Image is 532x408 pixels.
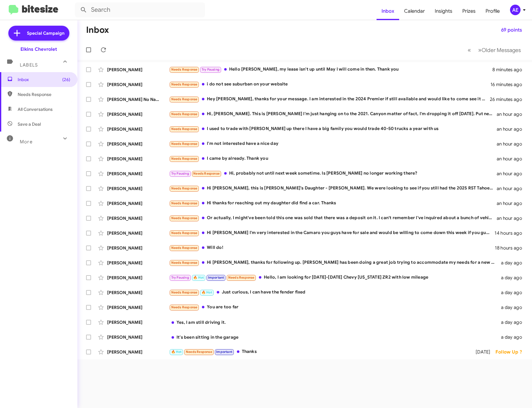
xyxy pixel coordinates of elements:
[497,215,527,221] div: an hour ago
[107,334,169,340] div: [PERSON_NAME]
[171,305,198,309] span: Needs Response
[495,230,527,236] div: 14 hours ago
[169,259,498,266] div: Hi [PERSON_NAME], thanks for following up. [PERSON_NAME] has been doing a great job trying to acc...
[186,350,212,354] span: Needs Response
[107,67,169,73] div: [PERSON_NAME]
[107,171,169,177] div: [PERSON_NAME]
[169,304,498,311] div: You are too far
[107,200,169,206] div: [PERSON_NAME]
[497,185,527,192] div: an hour ago
[171,246,198,250] span: Needs Response
[107,349,169,355] div: [PERSON_NAME]
[171,171,189,176] span: Try Pausing
[498,275,527,281] div: a day ago
[62,76,70,83] span: (26)
[498,319,527,325] div: a day ago
[169,125,497,132] div: I used to trade with [PERSON_NAME] up there I have a big family you would trade 40-50 trucks a ye...
[8,26,69,41] a: Special Campaign
[171,82,198,86] span: Needs Response
[202,290,212,294] span: 🔥 Hot
[169,274,498,281] div: Hello, I am looking for [DATE]-[DATE] Chevy [US_STATE] ZR2 with low mileage
[107,319,169,325] div: [PERSON_NAME]
[228,276,255,280] span: Needs Response
[497,126,527,132] div: an hour ago
[474,44,525,56] button: Next
[495,349,527,355] div: Follow Up ?
[86,25,109,35] h1: Inbox
[430,2,457,20] span: Insights
[20,46,57,52] div: Elkins Chevrolet
[491,81,527,88] div: 16 minutes ago
[169,334,498,340] div: It's been sitting in the garage
[107,141,169,147] div: [PERSON_NAME]
[18,106,53,112] span: All Conversations
[505,5,525,15] button: AE
[107,230,169,236] div: [PERSON_NAME]
[496,24,527,36] button: 69 points
[18,76,70,83] span: Inbox
[497,171,527,177] div: an hour ago
[169,244,495,251] div: Will do!
[501,24,522,36] span: 69 points
[457,2,481,20] a: Prizes
[498,289,527,296] div: a day ago
[107,260,169,266] div: [PERSON_NAME]
[107,304,169,310] div: [PERSON_NAME]
[492,67,527,73] div: 8 minutes ago
[18,91,70,98] span: Needs Response
[202,67,220,72] span: Try Pausing
[510,5,521,15] div: AE
[377,2,399,20] a: Inbox
[27,30,64,36] span: Special Campaign
[497,141,527,147] div: an hour ago
[193,171,220,176] span: Needs Response
[107,81,169,88] div: [PERSON_NAME]
[169,111,497,118] div: Hi, [PERSON_NAME]. This is [PERSON_NAME] I'm just hanging on to the 2021. Canyon matter of fact, ...
[171,261,198,265] span: Needs Response
[107,126,169,132] div: [PERSON_NAME]
[495,245,527,251] div: 18 hours ago
[169,200,497,207] div: Hi thanks for reaching out my daughter did find a car. Thanks
[169,215,497,222] div: Or actually, I might've been told this one was sold that there was a deposit on it. I can't remem...
[171,142,198,146] span: Needs Response
[498,304,527,310] div: a day ago
[171,67,198,72] span: Needs Response
[171,350,182,354] span: 🔥 Hot
[107,111,169,117] div: [PERSON_NAME]
[20,139,33,145] span: More
[169,185,497,192] div: Hi [PERSON_NAME], this is [PERSON_NAME]'s Daughter - [PERSON_NAME]. We were looking to see if you...
[107,156,169,162] div: [PERSON_NAME]
[193,276,204,280] span: 🔥 Hot
[107,185,169,192] div: [PERSON_NAME]
[171,290,198,294] span: Needs Response
[469,349,495,355] div: [DATE]
[169,319,498,325] div: Yes, I am still driving it.
[464,44,475,56] button: Previous
[107,96,169,102] div: [PERSON_NAME] No Name
[75,2,205,17] input: Search
[464,44,525,56] nav: Page navigation example
[171,276,189,280] span: Try Pausing
[399,2,430,20] a: Calendar
[490,96,527,102] div: 26 minutes ago
[216,350,232,354] span: Important
[169,348,469,355] div: Thanks
[497,156,527,162] div: an hour ago
[169,140,497,147] div: I'm not interested have a nice day
[498,260,527,266] div: a day ago
[481,2,505,20] a: Profile
[468,46,471,54] span: «
[171,231,198,235] span: Needs Response
[171,97,198,101] span: Needs Response
[497,111,527,117] div: an hour ago
[171,127,198,131] span: Needs Response
[18,121,41,127] span: Save a Deal
[107,245,169,251] div: [PERSON_NAME]
[482,47,521,54] span: Older Messages
[478,46,482,54] span: »
[171,157,198,161] span: Needs Response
